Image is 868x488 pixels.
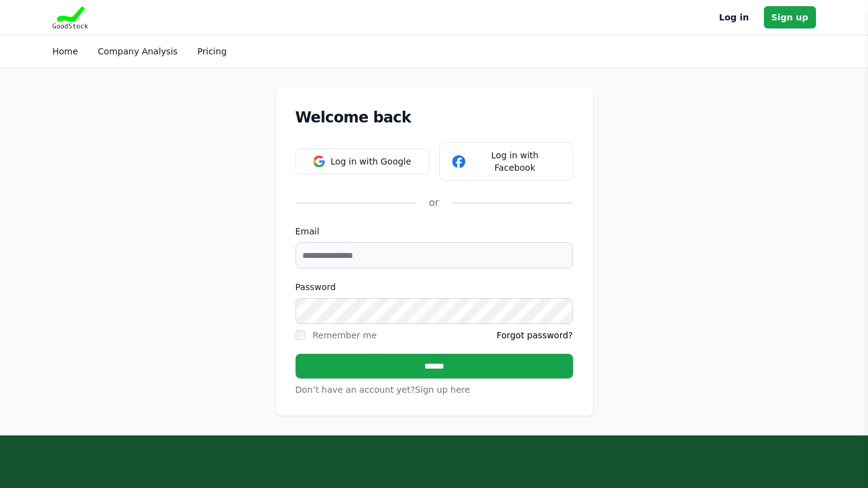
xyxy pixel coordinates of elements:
[439,142,573,181] button: Log in with Facebook
[98,46,178,56] a: Company Analysis
[53,46,78,56] a: Home
[296,108,573,127] h1: Welcome back
[53,6,89,28] img: Goodstock Logo
[296,148,429,174] button: Log in with Google
[719,10,749,25] a: Log in
[416,195,451,210] div: or
[313,330,377,340] label: Remember me
[296,383,573,396] p: Don’t have an account yet?
[296,225,573,238] label: Email
[296,281,573,293] label: Password
[415,385,470,395] a: Sign up here
[497,329,573,341] a: Forgot password?
[198,46,227,56] a: Pricing
[764,6,816,28] a: Sign up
